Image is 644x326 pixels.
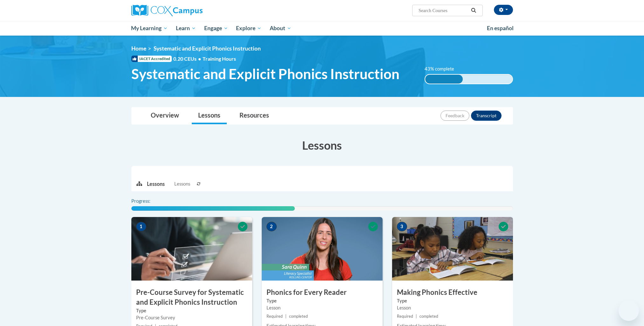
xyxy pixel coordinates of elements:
h3: Phonics for Every Reader [262,288,383,297]
div: Main menu [122,21,523,36]
img: Course Image [262,217,383,281]
span: | [285,314,287,319]
span: 0.20 CEUs [173,55,203,62]
span: My Learning [131,24,168,32]
a: Learn [172,21,200,36]
h3: Pre-Course Survey for Systematic and Explicit Phonics Instruction [131,288,252,307]
img: Cox Campus [131,5,203,16]
iframe: Button to launch messaging window [619,301,639,321]
span: En español [487,25,514,31]
img: Course Image [392,217,513,281]
span: 2 [267,222,277,231]
p: Lessons [147,180,165,187]
span: Training Hours [203,56,236,62]
span: Systematic and Explicit Phonics Instruction [154,45,261,52]
span: Required [397,314,413,319]
span: Lessons [174,180,190,187]
a: En español [483,22,518,35]
a: Resources [233,107,275,124]
button: Feedback [440,111,469,121]
label: 43% complete [425,65,461,72]
label: Type [397,297,508,304]
div: Lesson [397,304,508,311]
button: Search [469,7,478,14]
label: Type [267,297,378,304]
span: IACET Accredited [131,56,172,62]
button: Transcript [471,111,502,121]
input: Search Courses [418,7,469,14]
span: • [198,56,201,62]
img: Course Image [131,217,252,281]
span: | [416,314,417,319]
h3: Lessons [131,137,513,153]
a: Explore [232,21,266,36]
span: About [270,24,291,32]
a: Home [131,45,146,52]
label: Type [136,307,247,314]
div: Lesson [267,304,378,311]
div: 43% complete [425,75,463,84]
span: Systematic and Explicit Phonics Instruction [131,65,399,82]
a: My Learning [127,21,172,36]
div: Pre-Course Survey [136,314,247,321]
span: Explore [236,24,261,32]
span: Learn [176,24,196,32]
span: 1 [136,222,146,231]
span: Engage [204,24,228,32]
label: Progress: [131,198,168,205]
button: Account Settings [494,5,513,15]
a: Lessons [192,107,227,124]
span: Required [267,314,283,319]
span: completed [289,314,308,319]
h3: Making Phonics Effective [392,288,513,297]
span: completed [419,314,438,319]
a: About [266,21,295,36]
a: Engage [200,21,232,36]
a: Overview [144,107,185,124]
a: Cox Campus [131,5,252,16]
span: 3 [397,222,407,231]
